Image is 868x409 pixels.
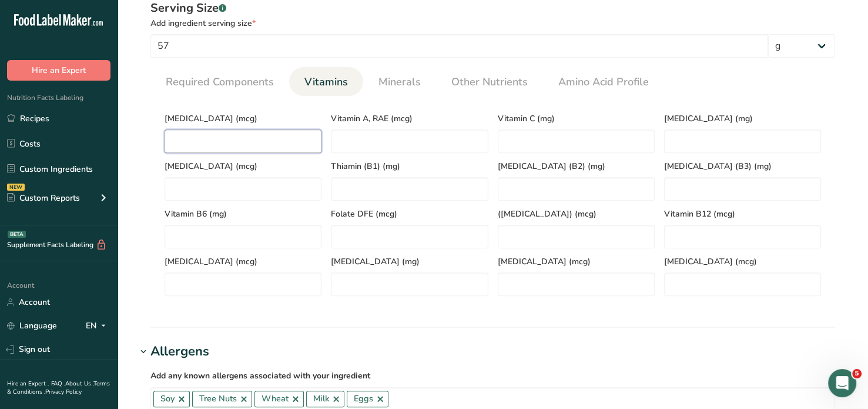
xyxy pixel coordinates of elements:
[165,160,321,172] span: [MEDICAL_DATA] (mcg)
[165,255,321,268] span: [MEDICAL_DATA] (mcg)
[7,380,110,396] a: Terms & Conditions .
[7,60,110,81] button: Hire an Expert
[45,388,82,396] a: Privacy Policy
[828,369,856,397] iframe: Intercom live chat
[304,74,348,90] span: Vitamins
[166,74,274,90] span: Required Components
[664,160,821,172] span: [MEDICAL_DATA] (B3) (mg)
[558,74,649,90] span: Amino Acid Profile
[331,112,488,125] span: Vitamin A, RAE (mcg)
[150,34,768,58] input: Type your serving size here
[65,380,93,388] a: About Us .
[165,112,321,125] span: [MEDICAL_DATA] (mcg)
[51,380,65,388] a: FAQ .
[150,370,370,381] span: Add any known allergens associated with your ingredient
[7,184,25,191] div: NEW
[852,369,862,378] span: 5
[7,315,57,336] a: Language
[7,192,80,204] div: Custom Reports
[7,380,49,388] a: Hire an Expert .
[664,112,821,125] span: [MEDICAL_DATA] (mg)
[150,17,835,29] div: Add ingredient serving size
[199,393,237,405] span: Tree Nuts
[165,208,321,220] span: Vitamin B6 (mg)
[498,160,655,172] span: [MEDICAL_DATA] (B2) (mg)
[8,231,26,238] div: BETA
[331,160,488,172] span: Thiamin (B1) (mg)
[354,393,373,405] span: Eggs
[313,393,329,405] span: Milk
[160,393,175,405] span: Soy
[498,112,655,125] span: Vitamin C (mg)
[331,255,488,268] span: [MEDICAL_DATA] (mg)
[664,208,821,220] span: Vitamin B12 (mcg)
[451,74,528,90] span: Other Nutrients
[498,208,655,220] span: ([MEDICAL_DATA]) (mcg)
[331,208,488,220] span: Folate DFE (mcg)
[150,342,209,361] div: Allergens
[664,255,821,268] span: [MEDICAL_DATA] (mcg)
[378,74,421,90] span: Minerals
[262,393,289,405] span: Wheat
[498,255,655,268] span: [MEDICAL_DATA] (mcg)
[86,319,110,333] div: EN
